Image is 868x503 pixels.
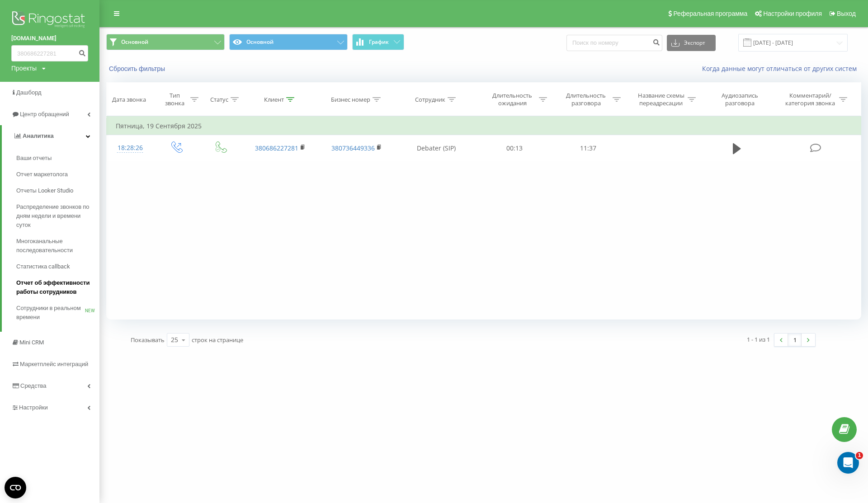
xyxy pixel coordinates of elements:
[255,144,298,152] a: 380686227281
[352,34,404,50] button: График
[369,39,389,45] span: График
[711,92,769,107] div: Аудиозапись разговора
[16,259,99,275] a: Статистика callback
[210,96,228,103] div: Статус
[637,92,685,107] div: Название схемы переадресации
[19,339,44,346] span: Mini CRM
[116,139,145,157] div: 18:28:26
[16,275,99,300] a: Отчет об эффективности работы сотрудников
[16,304,85,322] span: Сотрудники в реальном времени
[19,404,48,411] span: Настройки
[107,117,861,135] td: Пятница, 19 Сентября 2025
[566,35,662,51] input: Поиск по номеру
[784,92,837,107] div: Комментарий/категория звонка
[488,92,537,107] div: Длительность ожидания
[837,452,859,474] iframe: Intercom live chat
[171,335,178,344] div: 25
[264,96,284,103] div: Клиент
[702,64,861,73] a: Когда данные могут отличаться от других систем
[23,132,54,139] span: Аналитика
[16,89,42,96] span: Дашборд
[331,96,370,103] div: Бизнес номер
[16,170,68,179] span: Отчет маркетолога
[131,336,165,344] span: Показывать
[552,135,625,161] td: 11:37
[16,199,99,233] a: Распределение звонков по дням недели и времени суток
[5,477,26,498] button: Open CMP widget
[11,34,88,43] a: [DOMAIN_NAME]
[20,382,47,389] span: Средства
[562,92,610,107] div: Длительность разговора
[763,10,822,17] span: Настройки профиля
[395,135,477,161] td: Debater (SIP)
[11,9,88,32] img: Ringostat logo
[415,96,445,103] div: Сотрудник
[16,237,95,255] span: Многоканальные последовательности
[112,96,146,103] div: Дата звонка
[106,34,225,50] button: Основной
[837,10,856,17] span: Выход
[11,64,37,73] div: Проекты
[16,233,99,259] a: Многоканальные последовательности
[673,10,747,17] span: Реферальная программа
[16,154,52,163] span: Ваши отчеты
[16,300,99,325] a: Сотрудники в реальном времениNEW
[788,334,802,346] a: 1
[16,202,95,230] span: Распределение звонков по дням недели и времени суток
[229,34,348,50] button: Основной
[16,150,99,166] a: Ваши отчеты
[16,166,99,183] a: Отчет маркетолога
[121,38,148,46] span: Основной
[2,125,99,147] a: Аналитика
[16,186,73,195] span: Отчеты Looker Studio
[192,336,243,344] span: строк на странице
[20,111,69,118] span: Центр обращений
[11,45,88,61] input: Поиск по номеру
[747,335,770,344] div: 1 - 1 из 1
[20,361,88,367] span: Маркетплейс интеграций
[478,135,552,161] td: 00:13
[16,262,70,271] span: Статистика callback
[331,144,375,152] a: 380736449336
[162,92,188,107] div: Тип звонка
[106,65,170,73] button: Сбросить фильтры
[667,35,716,51] button: Экспорт
[856,452,863,459] span: 1
[16,278,95,296] span: Отчет об эффективности работы сотрудников
[16,183,99,199] a: Отчеты Looker Studio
